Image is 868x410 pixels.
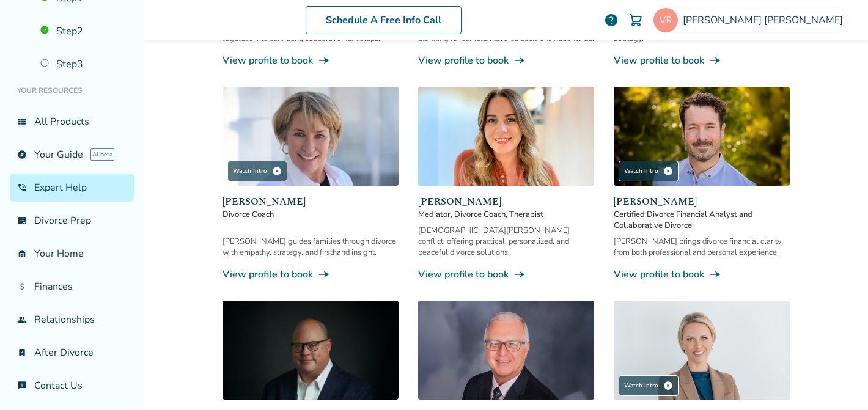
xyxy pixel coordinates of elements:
a: View profile to bookline_end_arrow_notch [614,268,790,281]
span: group [17,315,27,324]
span: bookmark_check [17,348,27,357]
div: [PERSON_NAME] guides families through divorce with empathy, strategy, and firsthand insight. [223,236,399,258]
a: View profile to bookline_end_arrow_notch [223,268,399,281]
span: chat_info [17,381,27,390]
img: hmbvickyregan@gmail.com [653,8,678,32]
span: garage_home [17,249,27,258]
img: Kim Goodman [223,87,399,186]
span: Divorce Coach [223,209,399,220]
div: [PERSON_NAME] brings divorce financial clarity from both professional and personal experience. [614,236,790,258]
div: Watch Intro [619,375,679,396]
a: phone_in_talkExpert Help [10,174,134,202]
a: chat_infoContact Us [10,372,134,400]
a: View profile to bookline_end_arrow_notch [223,54,399,67]
iframe: Chat Widget [807,351,868,410]
li: Your Resources [10,78,134,103]
span: phone_in_talk [17,183,27,192]
img: Cart [628,13,643,27]
a: Schedule A Free Info Call [306,6,462,34]
a: Step3 [33,50,134,78]
span: line_end_arrow_notch [513,268,526,280]
span: play_circle [663,381,673,390]
span: view_list [17,117,27,126]
a: View profile to bookline_end_arrow_notch [418,54,594,67]
a: attach_moneyFinances [10,273,134,301]
span: line_end_arrow_notch [318,268,330,280]
span: list_alt_check [17,216,27,225]
span: [PERSON_NAME] [418,194,594,209]
span: line_end_arrow_notch [709,54,721,67]
img: David Smith [418,301,594,400]
img: Kristen Howerton [418,87,594,186]
a: View profile to bookline_end_arrow_notch [614,54,790,67]
div: [DEMOGRAPHIC_DATA][PERSON_NAME] conflict, offering practical, personalized, and peaceful divorce ... [418,225,594,258]
span: line_end_arrow_notch [318,54,330,67]
span: [PERSON_NAME] [223,194,399,209]
span: Mediator, Divorce Coach, Therapist [418,209,594,220]
div: Watch Intro [619,161,679,181]
span: play_circle [272,166,282,176]
a: Step2 [33,17,134,45]
a: bookmark_checkAfter Divorce [10,339,134,367]
a: garage_homeYour Home [10,240,134,268]
span: line_end_arrow_notch [709,268,721,280]
a: exploreYour GuideAI beta [10,141,134,169]
span: line_end_arrow_notch [513,54,526,67]
span: explore [17,150,27,159]
span: [PERSON_NAME] [PERSON_NAME] [683,13,848,27]
div: Watch Intro [227,161,287,181]
img: Chris Freemott [223,301,399,400]
img: John Duffy [614,87,790,186]
a: view_listAll Products [10,108,134,136]
img: Melissa Wheeler Hoff [614,301,790,400]
span: play_circle [663,166,673,176]
a: list_alt_checkDivorce Prep [10,207,134,235]
span: attach_money [17,282,27,291]
span: [PERSON_NAME] [614,194,790,209]
a: groupRelationships [10,306,134,334]
a: help [604,13,619,27]
span: AI beta [90,148,114,161]
a: View profile to bookline_end_arrow_notch [418,268,594,281]
span: Certified Divorce Financial Analyst and Collaborative Divorce [614,209,790,231]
